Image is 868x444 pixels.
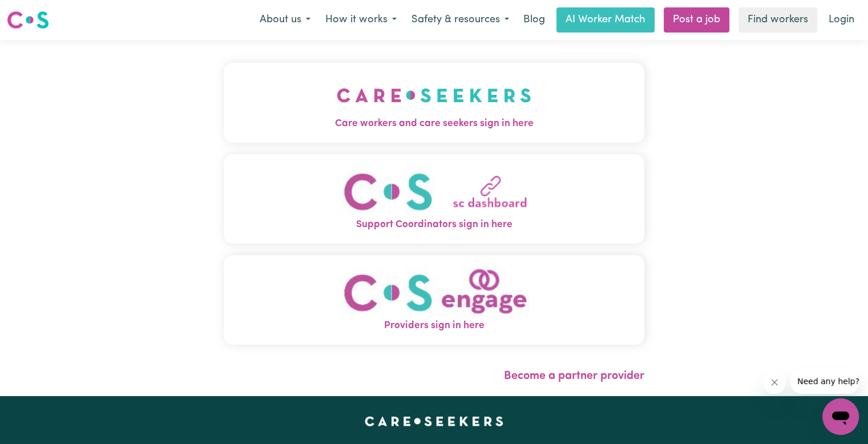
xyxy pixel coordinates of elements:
[224,63,644,143] button: Care workers and care seekers sign in here
[763,371,786,394] iframe: Close message
[404,8,516,32] button: Safety & resources
[224,318,644,333] span: Providers sign in here
[790,369,859,394] iframe: Message from company
[7,10,49,30] img: Careseekers logo
[224,116,644,131] span: Care workers and care seekers sign in here
[822,7,861,33] a: Login
[7,7,49,33] a: Careseekers logo
[224,255,644,345] button: Providers sign in here
[822,398,859,435] iframe: Button to launch messaging window
[224,217,644,232] span: Support Coordinators sign in here
[738,7,817,33] a: Find workers
[556,7,655,33] a: AI Worker Match
[504,370,644,382] a: Become a partner provider
[664,7,729,33] a: Post a job
[516,7,552,33] a: Blog
[318,8,404,32] button: How it works
[365,417,503,426] a: Careseekers home page
[252,8,318,32] button: About us
[7,8,69,17] span: Need any help?
[224,154,644,244] button: Support Coordinators sign in here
